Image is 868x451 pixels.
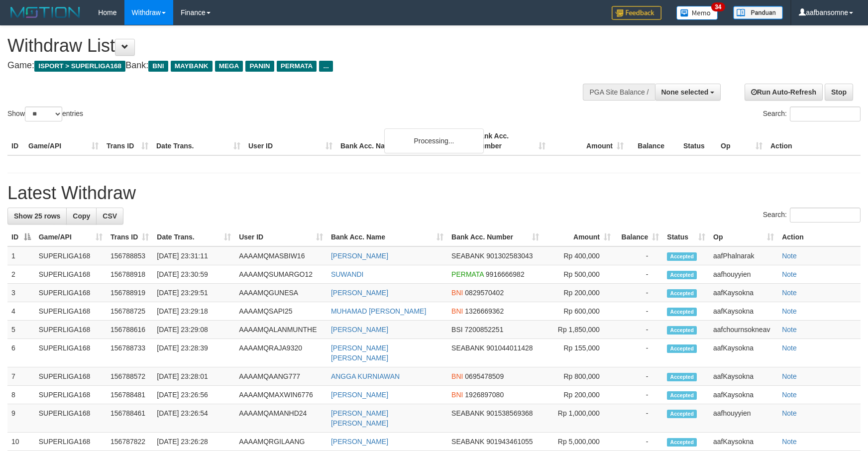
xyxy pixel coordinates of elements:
span: BNI [148,61,168,72]
img: Feedback.jpg [612,6,661,20]
td: [DATE] 23:26:56 [153,386,235,404]
span: BNI [451,289,463,297]
td: 9 [7,404,35,433]
span: Copy 0829570402 to clipboard [465,289,504,297]
td: aafKaysokna [709,386,778,404]
span: MEGA [215,61,243,72]
a: Note [782,252,797,260]
span: Copy [73,212,90,220]
th: Bank Acc. Name [336,127,471,155]
h1: Latest Withdraw [7,183,861,203]
span: Accepted [667,438,697,447]
td: 4 [7,302,35,321]
span: SEABANK [451,344,484,352]
td: aafPhalnarak [709,246,778,265]
th: Date Trans.: activate to sort column ascending [153,228,235,246]
th: Status: activate to sort column ascending [663,228,709,246]
td: SUPERLIGA168 [35,321,107,339]
td: [DATE] 23:29:51 [153,284,235,302]
span: PANIN [245,61,274,72]
span: Show 25 rows [14,212,60,220]
span: Copy 901302583043 to clipboard [486,252,533,260]
th: User ID [244,127,336,155]
th: Amount [549,127,628,155]
td: [DATE] 23:31:11 [153,246,235,265]
a: Note [782,270,797,278]
a: Note [782,409,797,417]
th: ID [7,127,24,155]
span: Copy 1326669362 to clipboard [465,307,504,315]
span: Copy 901943461055 to clipboard [486,438,533,446]
td: AAAAMQRGILAANG [235,433,327,451]
td: Rp 5,000,000 [543,433,615,451]
h4: Game: Bank: [7,61,569,71]
span: Accepted [667,344,697,353]
span: Accepted [667,271,697,279]
td: 7 [7,367,35,386]
td: - [615,265,663,284]
a: Note [782,289,797,297]
div: Processing... [384,128,484,153]
a: Note [782,344,797,352]
th: Bank Acc. Name: activate to sort column ascending [327,228,447,246]
span: CSV [103,212,117,220]
td: - [615,386,663,404]
th: Game/API: activate to sort column ascending [35,228,107,246]
td: 8 [7,386,35,404]
td: 3 [7,284,35,302]
td: - [615,302,663,321]
span: PERMATA [451,270,484,278]
span: Copy 901044011428 to clipboard [486,344,533,352]
span: Accepted [667,373,697,381]
td: aafKaysokna [709,302,778,321]
td: aafKaysokna [709,433,778,451]
span: Copy 7200852251 to clipboard [465,326,504,334]
span: SEABANK [451,409,484,417]
td: 156788733 [107,339,153,367]
td: aafhouyyien [709,404,778,433]
a: Stop [825,84,853,101]
a: [PERSON_NAME] [PERSON_NAME] [331,409,388,427]
td: AAAAMQSUMARGO12 [235,265,327,284]
td: SUPERLIGA168 [35,246,107,265]
td: [DATE] 23:29:08 [153,321,235,339]
td: - [615,339,663,367]
td: 156788918 [107,265,153,284]
td: 156788616 [107,321,153,339]
img: Button%20Memo.svg [676,6,718,20]
td: Rp 1,000,000 [543,404,615,433]
a: Note [782,372,797,380]
td: AAAAMQMASBIW16 [235,246,327,265]
span: Copy 0695478509 to clipboard [465,372,504,380]
span: MAYBANK [171,61,213,72]
td: 156787822 [107,433,153,451]
img: panduan.png [733,6,783,19]
td: AAAAMQAMANHD24 [235,404,327,433]
td: [DATE] 23:28:01 [153,367,235,386]
span: Copy 9916666982 to clipboard [486,270,525,278]
td: SUPERLIGA168 [35,433,107,451]
td: 6 [7,339,35,367]
span: 34 [711,2,725,11]
span: None selected [661,88,709,96]
a: Note [782,438,797,446]
span: BNI [451,307,463,315]
td: [DATE] 23:26:54 [153,404,235,433]
td: Rp 800,000 [543,367,615,386]
span: Accepted [667,410,697,418]
td: - [615,284,663,302]
th: Op: activate to sort column ascending [709,228,778,246]
td: 156788853 [107,246,153,265]
td: 156788572 [107,367,153,386]
td: SUPERLIGA168 [35,265,107,284]
a: ANGGA KURNIAWAN [331,372,400,380]
th: Game/API [24,127,103,155]
td: aafKaysokna [709,339,778,367]
td: aafchournsokneav [709,321,778,339]
a: Copy [66,208,97,225]
th: Op [717,127,766,155]
select: Showentries [25,107,62,121]
td: AAAAMQMAXWIN6776 [235,386,327,404]
a: MUHAMAD [PERSON_NAME] [331,307,426,315]
td: - [615,433,663,451]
